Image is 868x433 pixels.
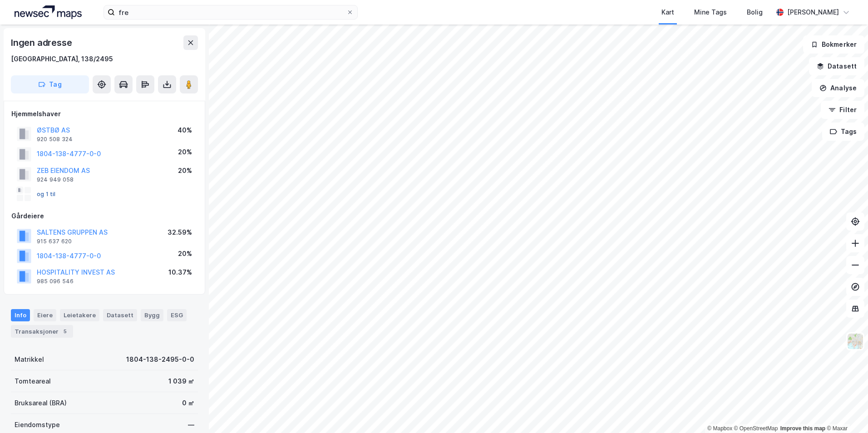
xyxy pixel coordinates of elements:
div: 20% [178,147,192,157]
div: Leietakere [60,309,99,321]
div: 20% [178,248,192,259]
div: Kontrollprogram for chat [823,389,868,433]
div: Datasett [103,309,137,321]
div: 10.37% [168,267,192,278]
button: Bokmerker [803,35,864,54]
button: Filter [821,101,864,119]
div: Eiendomstype [15,419,60,430]
div: 1804-138-2495-0-0 [126,354,194,365]
img: Z [847,333,864,350]
div: ESG [167,309,187,321]
div: [PERSON_NAME] [787,7,839,18]
div: 32.59% [168,227,192,238]
div: 924 949 058 [37,176,74,183]
button: Tags [822,123,864,141]
div: Matrikkel [15,354,44,365]
div: 5 [60,327,69,336]
input: Søk på adresse, matrikkel, gårdeiere, leietakere eller personer [115,5,346,19]
div: [GEOGRAPHIC_DATA], 138/2495 [11,54,113,64]
div: Ingen adresse [11,35,74,50]
div: 920 508 324 [37,136,73,143]
img: logo.a4113a55bc3d86da70a041830d287a7e.svg [15,5,82,19]
a: Mapbox [707,425,732,432]
button: Datasett [809,57,864,75]
a: OpenStreetMap [734,425,778,432]
div: Info [11,309,30,321]
a: Improve this map [780,425,825,432]
div: 915 637 620 [37,238,72,245]
div: 1 039 ㎡ [168,376,194,387]
div: Bolig [747,7,763,18]
div: Gårdeiere [11,211,197,221]
div: 985 096 546 [37,278,74,285]
div: Mine Tags [694,7,727,18]
iframe: Chat Widget [823,389,868,433]
div: 40% [178,125,192,136]
div: Transaksjoner [11,325,73,338]
div: Bruksareal (BRA) [15,398,67,408]
div: — [188,419,194,430]
div: Bygg [141,309,163,321]
button: Tag [11,75,89,93]
div: Eiere [34,309,56,321]
div: 0 ㎡ [182,398,194,408]
div: 20% [178,165,192,176]
div: Tomteareal [15,376,51,387]
div: Hjemmelshaver [11,108,197,119]
button: Analyse [812,79,864,97]
div: Kart [661,7,674,18]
